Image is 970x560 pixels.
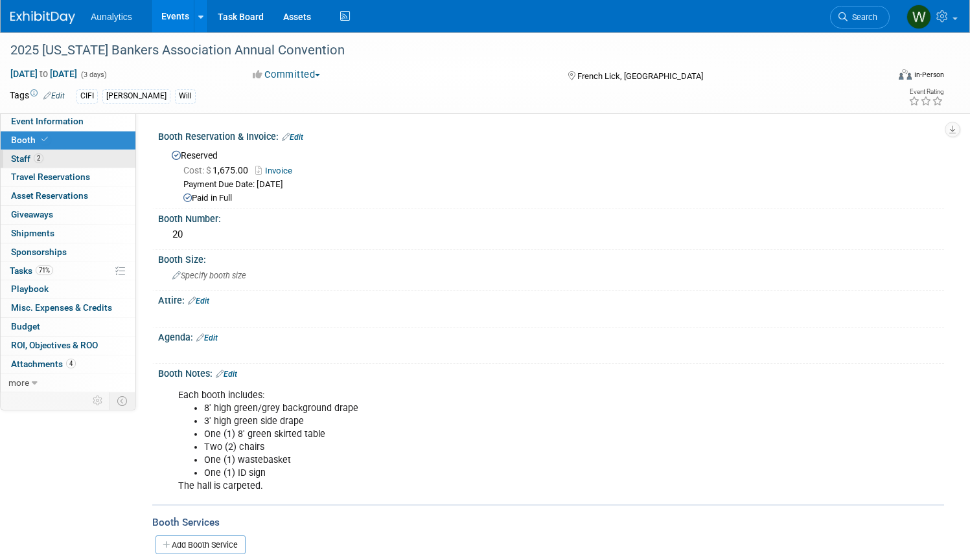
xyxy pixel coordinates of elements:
[1,280,135,298] a: Playbook
[8,377,29,388] span: more
[204,441,785,454] li: Two (2) chairs
[158,209,944,225] div: Booth Number:
[248,68,325,82] button: Committed
[11,116,84,126] span: Event Information
[1,168,135,186] a: Travel Reservations
[158,364,944,381] div: Booth Notes:
[11,359,76,369] span: Attachments
[158,328,944,344] div: Agenda:
[255,166,299,175] a: Invoice
[204,454,785,467] li: One (1) wastebasket
[76,89,98,103] div: CIFI
[183,165,253,175] span: 1,675.00
[1,131,135,150] a: Booth
[282,133,303,142] a: Edit
[11,190,88,201] span: Asset Reservations
[1,187,135,205] a: Asset Reservations
[10,265,53,276] span: Tasks
[1,206,135,224] a: Giveaways
[175,89,196,103] div: Will
[11,135,51,145] span: Booth
[102,89,170,103] div: [PERSON_NAME]
[6,39,864,62] div: 2025 [US_STATE] Bankers Association Annual Convention
[43,91,65,100] a: Edit
[11,153,43,164] span: Staff
[110,392,136,409] td: Toggle Event Tabs
[11,321,40,331] span: Budget
[66,359,76,368] span: 4
[168,146,934,205] div: Reserved
[899,69,912,80] img: Format-Inperson.png
[11,302,112,313] span: Misc. Expenses & Credits
[10,11,75,24] img: ExhibitDay
[11,284,49,294] span: Playbook
[1,374,135,392] a: more
[152,515,944,530] div: Booth Services
[11,228,54,238] span: Shipments
[183,179,934,191] div: Payment Due Date: [DATE]
[34,153,43,163] span: 2
[848,12,877,22] span: Search
[10,68,78,80] span: [DATE] [DATE]
[11,209,53,219] span: Giveaways
[1,299,135,317] a: Misc. Expenses & Credits
[196,333,218,342] a: Edit
[805,67,944,87] div: Event Format
[41,136,48,143] i: Booth reservation complete
[1,150,135,168] a: Staff2
[87,392,110,409] td: Personalize Event Tab Strip
[158,291,944,308] div: Attire:
[10,89,65,104] td: Tags
[11,247,67,257] span: Sponsorships
[577,71,703,81] span: French Lick, [GEOGRAPHIC_DATA]
[1,113,135,131] a: Event Information
[183,192,934,205] div: Paid in Full
[204,428,785,441] li: One (1) 8' green skirted table
[830,6,890,28] a: Search
[156,535,246,554] a: Add Booth Service
[1,262,135,280] a: Tasks71%
[172,271,246,280] span: Specify booth size
[1,243,135,262] a: Sponsorships
[36,265,53,275] span: 71%
[158,250,944,266] div: Booth Size:
[169,383,793,500] div: Each booth includes: The hall is carpeted.
[908,89,943,95] div: Event Rating
[216,370,237,379] a: Edit
[80,71,107,79] span: (3 days)
[1,225,135,243] a: Shipments
[11,172,90,182] span: Travel Reservations
[1,318,135,336] a: Budget
[168,225,934,245] div: 20
[38,69,50,79] span: to
[158,127,944,144] div: Booth Reservation & Invoice:
[11,340,98,350] span: ROI, Objectives & ROO
[91,12,132,22] span: Aunalytics
[204,415,785,428] li: 3' high green side drape
[183,165,213,175] span: Cost: $
[1,337,135,355] a: ROI, Objectives & ROO
[1,355,135,374] a: Attachments4
[204,402,785,415] li: 8' high green/grey background drape
[188,297,209,306] a: Edit
[914,70,944,80] div: In-Person
[204,467,785,480] li: One (1) ID sign
[906,5,931,29] img: Will Mayfield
